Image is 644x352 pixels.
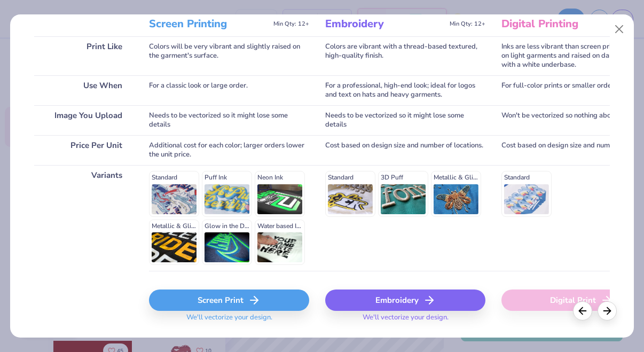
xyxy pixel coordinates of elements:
[325,290,485,311] div: Embroidery
[34,105,133,135] div: Image You Upload
[34,36,133,75] div: Print Like
[34,135,133,165] div: Price Per Unit
[149,105,309,135] div: Needs to be vectorized so it might lose some details
[34,75,133,105] div: Use When
[149,75,309,105] div: For a classic look or large order.
[182,313,277,328] span: We'll vectorize your design.
[149,135,309,165] div: Additional cost for each color; larger orders lower the unit price.
[149,290,309,311] div: Screen Print
[325,75,485,105] div: For a professional, high-end look; ideal for logos and text on hats and heavy garments.
[325,105,485,135] div: Needs to be vectorized so it might lose some details
[358,313,453,328] span: We'll vectorize your design.
[34,165,133,271] div: Variants
[149,17,269,31] h3: Screen Printing
[325,17,445,31] h3: Embroidery
[149,36,309,75] div: Colors will be very vibrant and slightly raised on the garment's surface.
[325,135,485,165] div: Cost based on design size and number of locations.
[273,20,309,28] span: Min Qty: 12+
[325,36,485,75] div: Colors are vibrant with a thread-based textured, high-quality finish.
